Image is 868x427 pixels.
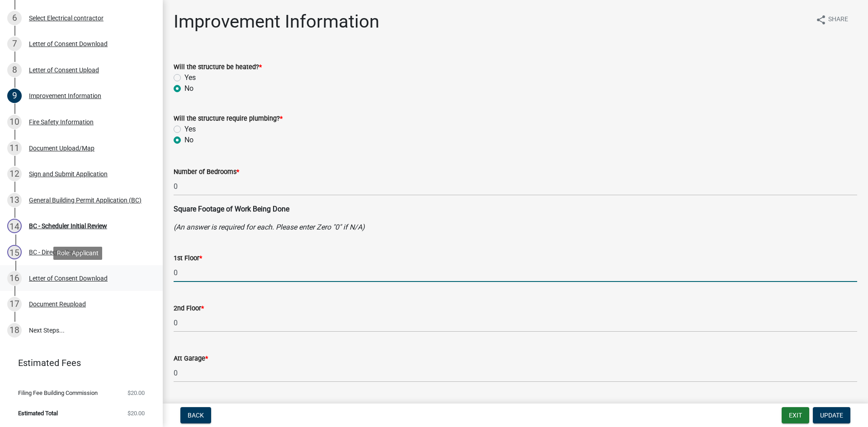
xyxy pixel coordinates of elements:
div: 9 [7,89,22,103]
div: 7 [7,37,22,51]
label: Att Garage [174,356,208,362]
label: No [184,83,193,94]
div: Improvement Information [29,93,101,99]
div: 10 [7,115,22,129]
div: Role: Applicant [53,247,102,260]
div: Letter of Consent Upload [29,67,99,73]
i: (An answer is required for each. Please enter Zero "0" if N/A) [174,223,365,231]
div: Select Electrical contractor [29,15,104,21]
span: Estimated Total [18,410,58,416]
div: 11 [7,141,22,155]
label: No [184,135,193,145]
span: Filing Fee Building Commission [18,390,98,396]
div: 17 [7,297,22,311]
div: 15 [7,245,22,259]
div: BC - Director Review [29,249,85,255]
label: 2nd Floor [174,305,204,312]
strong: Square Footage of Work Being Done [174,205,289,213]
div: 16 [7,271,22,286]
div: 12 [7,167,22,181]
div: Letter of Consent Download [29,275,108,282]
div: 8 [7,63,22,77]
a: Estimated Fees [7,354,148,372]
button: Exit [782,407,809,423]
div: Sign and Submit Application [29,171,108,177]
div: Document Reupload [29,301,86,307]
i: share [816,14,826,25]
div: Letter of Consent Download [29,41,108,47]
span: $20.00 [127,410,145,416]
button: Back [180,407,211,423]
div: 13 [7,193,22,207]
h1: Improvement Information [174,11,379,33]
label: Will the structure be heated? [174,64,262,70]
div: 18 [7,323,22,338]
label: Yes [184,124,196,135]
span: Back [188,412,204,419]
div: 14 [7,219,22,233]
div: 6 [7,11,22,25]
label: Yes [184,72,196,83]
label: Will the structure require plumbing? [174,116,283,122]
div: Document Upload/Map [29,145,94,151]
button: shareShare [808,11,855,28]
label: 1st Floor [174,255,202,262]
div: Fire Safety Information [29,119,94,125]
div: BC - Scheduler Initial Review [29,223,107,229]
label: Number of Bedrooms [174,169,239,175]
span: Update [820,412,843,419]
span: $20.00 [127,390,145,396]
div: General Building Permit Application (BC) [29,197,142,203]
span: Share [828,14,848,25]
button: Update [813,407,850,423]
